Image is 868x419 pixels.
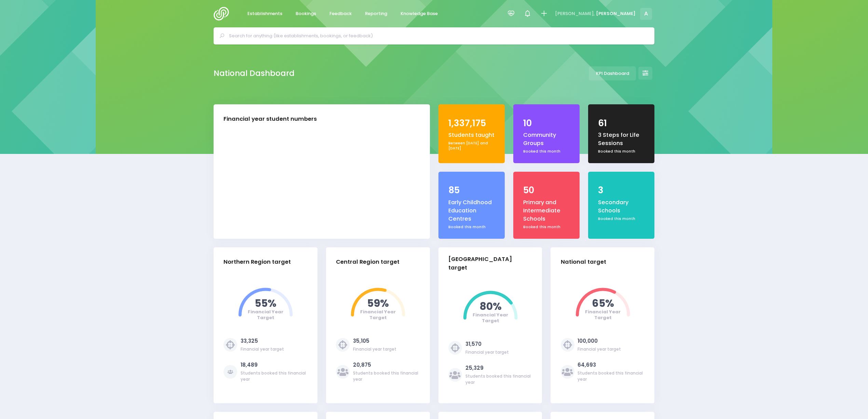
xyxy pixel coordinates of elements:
[465,349,509,355] div: Financial year target
[596,10,636,17] span: [PERSON_NAME]
[465,340,482,348] a: 31,570
[578,361,596,368] a: 64,693
[598,149,645,154] div: Booked this month
[578,337,598,344] a: 100,000
[365,10,387,17] span: Reporting
[640,8,652,20] span: A
[214,69,295,78] h2: National Dashboard
[241,346,284,352] div: Financial year target
[523,131,570,148] div: Community Groups
[229,31,645,41] input: Search for anything (like establishments, bookings, or feedback)
[223,115,317,123] div: Financial year student numbers
[241,361,258,368] a: 18,489
[589,66,636,80] a: KPI Dashboard
[523,149,570,154] div: Booked this month
[598,184,645,197] div: 3
[214,7,233,21] img: Logo
[448,184,495,197] div: 85
[401,10,438,17] span: Knowledge Base
[290,7,322,21] a: Bookings
[353,337,369,344] a: 35,105
[523,184,570,197] div: 50
[242,7,288,21] a: Establishments
[523,117,570,130] div: 10
[353,346,396,352] div: Financial year target
[448,117,495,130] div: 1,337,175
[296,10,316,17] span: Bookings
[241,337,258,344] a: 33,325
[359,7,393,21] a: Reporting
[324,7,357,21] a: Feedback
[561,258,606,266] div: National target
[329,10,352,17] span: Feedback
[241,370,308,382] div: Students booked this financial year
[448,198,495,223] div: Early Childhood Education Centres
[598,117,645,130] div: 61
[523,198,570,223] div: Primary and Intermediate Schools
[523,224,570,230] div: Booked this month
[336,258,399,266] div: Central Region target
[448,131,495,139] div: Students taught
[448,255,527,272] div: [GEOGRAPHIC_DATA] target
[448,224,495,230] div: Booked this month
[353,361,371,368] a: 20,875
[578,346,621,352] div: Financial year target
[555,10,595,17] span: [PERSON_NAME],
[465,364,484,371] a: 25,329
[598,198,645,215] div: Secondary Schools
[395,7,443,21] a: Knowledge Base
[353,370,420,382] div: Students booked this financial year
[448,141,495,151] div: Between [DATE] and [DATE]
[578,370,645,382] div: Students booked this financial year
[465,373,532,385] div: Students booked this financial year
[598,131,645,148] div: 3 Steps for Life Sessions
[247,10,282,17] span: Establishments
[598,216,645,222] div: Booked this month
[223,258,291,266] div: Northern Region target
